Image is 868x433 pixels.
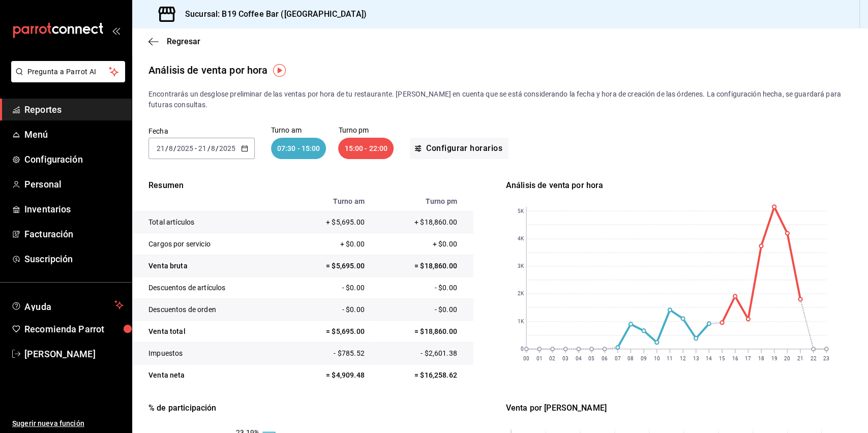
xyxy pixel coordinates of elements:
text: 07 [614,356,620,361]
button: Pregunta a Parrot AI [11,61,125,82]
span: Personal [24,177,124,191]
td: Total artículos [132,211,290,233]
text: 05 [588,356,594,361]
text: 19 [771,356,777,361]
span: Inventarios [24,202,124,216]
button: Regresar [148,37,200,46]
text: 22 [811,356,817,361]
td: - $0.00 [290,277,370,299]
span: Regresar [167,37,200,46]
span: / [207,144,210,152]
td: Cargos por servicio [132,233,290,255]
span: - [195,144,197,152]
p: Resumen [132,179,473,192]
text: 16 [732,356,738,361]
text: 15 [719,356,725,361]
button: Configurar horarios [410,138,508,159]
span: Recomienda Parrot [24,322,124,336]
div: 15:00 - 22:00 [338,138,394,159]
td: - $785.52 [290,343,370,364]
div: % de participación [148,402,490,414]
text: 1K [517,319,524,325]
text: 14 [706,356,712,361]
label: Fecha [148,128,255,135]
text: 04 [575,356,581,361]
td: - $0.00 [370,277,473,299]
text: 13 [693,356,699,361]
input: -- [156,144,165,152]
span: Menú [24,128,124,141]
td: Venta neta [132,364,290,386]
text: 18 [758,356,764,361]
td: Impuestos [132,343,290,364]
span: Suscripción [24,252,124,266]
span: / [173,144,176,152]
td: + $0.00 [290,233,370,255]
text: 17 [745,356,751,361]
td: Venta bruta [132,255,290,277]
th: Turno am [290,192,370,211]
img: Tooltip marker [273,64,286,77]
span: / [165,144,168,152]
input: -- [198,144,207,152]
td: Descuentos de artículos [132,277,290,299]
a: Pregunta a Parrot AI [7,74,125,84]
text: 5K [517,208,524,214]
th: Turno pm [370,192,473,211]
div: Análisis de venta por hora [506,179,847,192]
td: Venta total [132,321,290,343]
span: / [216,144,219,152]
text: 08 [627,356,634,361]
td: + $18,860.00 [370,211,473,233]
text: 20 [784,356,790,361]
td: = $18,860.00 [370,321,473,343]
td: + $5,695.00 [290,211,370,233]
text: 11 [667,356,673,361]
p: Turno am [271,127,326,134]
text: 3K [517,264,524,269]
text: 23 [823,356,829,361]
td: + $0.00 [370,233,473,255]
td: = $16,258.62 [370,364,473,386]
text: 4K [517,236,524,242]
button: open_drawer_menu [112,26,120,35]
text: 2K [517,291,524,297]
text: 01 [536,356,542,361]
input: ---- [219,144,236,152]
p: Encontrarás un desglose preliminar de las ventas por hora de tu restaurante. [PERSON_NAME] en cue... [148,89,852,110]
td: Descuentos de orden [132,299,290,321]
text: 21 [797,356,803,361]
span: Pregunta a Parrot AI [27,67,109,77]
td: = $5,695.00 [290,255,370,277]
text: 12 [680,356,686,361]
text: 0 [521,347,524,352]
input: -- [211,144,216,152]
span: Reportes [24,103,124,116]
h3: Sucursal: B19 Coffee Bar ([GEOGRAPHIC_DATA]) [177,8,367,20]
text: 00 [523,356,529,361]
div: Análisis de venta por hora [148,63,267,78]
span: Facturación [24,227,124,241]
td: - $0.00 [290,299,370,321]
div: Venta por [PERSON_NAME] [506,402,847,414]
td: - $2,601.38 [370,343,473,364]
span: Configuración [24,152,124,166]
p: Turno pm [338,127,394,134]
span: Ayuda [24,299,110,311]
text: 02 [549,356,555,361]
input: ---- [176,144,194,152]
input: -- [168,144,173,152]
td: - $0.00 [370,299,473,321]
td: = $4,909.48 [290,364,370,386]
td: = $18,860.00 [370,255,473,277]
div: 07:30 - 15:00 [271,138,326,159]
span: Sugerir nueva función [12,418,124,429]
td: = $5,695.00 [290,321,370,343]
text: 06 [602,356,608,361]
span: [PERSON_NAME] [24,347,124,361]
text: 03 [562,356,568,361]
text: 10 [653,356,660,361]
text: 09 [641,356,647,361]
